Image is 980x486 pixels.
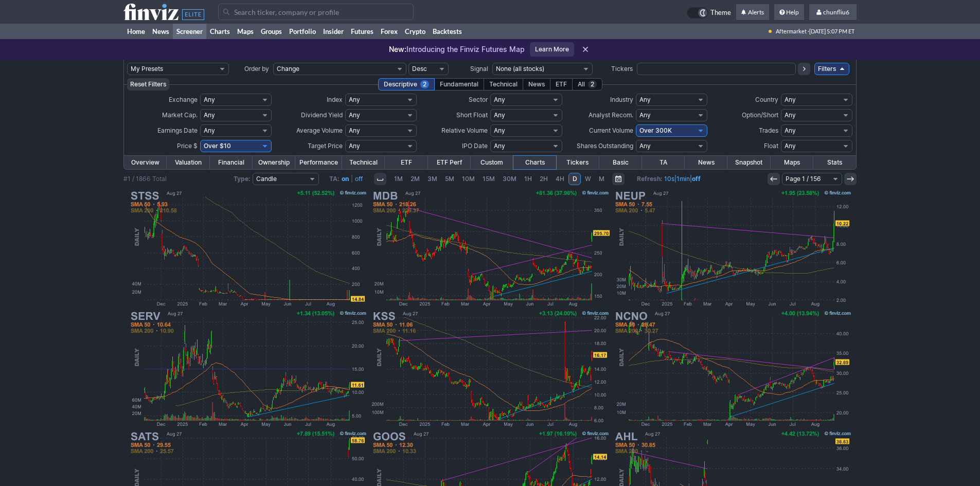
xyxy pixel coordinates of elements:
[162,111,198,119] span: Market Cap.
[319,24,347,39] a: Insider
[612,309,853,429] img: NCNO - Ncino Inc - Stock Price Chart
[210,156,253,169] a: Financial
[577,142,633,150] span: Shares Outstanding
[595,173,608,185] a: M
[523,78,550,91] div: News
[427,175,437,183] span: 3M
[552,173,568,185] a: 4H
[234,175,251,183] b: Type:
[484,78,523,91] div: Technical
[809,4,857,21] a: chunfliu6
[530,42,574,57] a: Learn More
[424,173,441,185] a: 3M
[173,24,206,39] a: Screener
[123,24,149,39] a: Home
[771,156,813,169] a: Maps
[736,4,769,21] a: Alerts
[342,175,349,183] a: on
[390,173,406,185] a: 1M
[642,156,685,169] a: TA
[308,142,343,150] span: Target Price
[370,309,611,429] img: KSS - Kohl's Corp - Stock Price Chart
[157,127,198,134] span: Earnings Date
[610,96,633,103] span: Industry
[581,173,595,185] a: W
[389,44,525,55] p: Introducing the Finviz Futures Map
[513,156,556,169] a: Charts
[445,175,454,183] span: 5M
[286,24,319,39] a: Portfolio
[253,156,295,169] a: Ownership
[687,7,731,19] a: Theme
[218,4,414,20] input: Search
[612,188,853,309] img: NEUP - Neuphoria Therapeutics Inc - Stock Price Chart
[499,173,520,185] a: 30M
[710,7,731,19] span: Theme
[664,175,674,183] a: 10s
[503,175,516,183] span: 30M
[483,175,495,183] span: 15M
[685,156,727,169] a: News
[599,156,642,169] a: Basic
[234,24,257,39] a: Maps
[556,156,599,169] a: Tickers
[462,142,488,150] span: IPO Date
[742,111,778,119] span: Option/Short
[370,188,611,309] img: MDB - MongoDB Inc - Stock Price Chart
[568,173,581,185] a: D
[814,63,849,75] a: Filters
[411,175,420,183] span: 2M
[692,175,701,183] a: off
[589,111,633,119] span: Analyst Recom.
[469,96,488,103] span: Sector
[123,174,167,184] div: #1 / 1866 Total
[374,173,386,185] button: Interval
[456,111,488,119] span: Short Float
[462,175,475,183] span: 10M
[296,127,343,134] span: Average Volume
[385,156,427,169] a: ETF
[755,96,778,103] span: Country
[342,156,385,169] a: Technical
[823,8,849,16] span: chunfliu6
[429,24,466,39] a: Backtests
[612,173,625,185] button: Range
[428,156,471,169] a: ETF Perf
[637,175,663,183] b: Refresh:
[394,175,403,183] span: 1M
[556,175,564,183] span: 4H
[573,175,577,183] span: D
[458,173,478,185] a: 10M
[764,142,778,150] span: Float
[809,24,854,39] span: [DATE] 5:07 PM ET
[521,173,536,185] a: 1H
[572,78,602,91] div: All
[441,173,458,185] a: 5M
[378,78,435,91] div: Descriptive
[347,24,377,39] a: Futures
[759,127,778,134] span: Trades
[470,65,488,73] span: Signal
[128,309,368,429] img: SERV - Serve Robotics Inc - Stock Price Chart
[599,175,604,183] span: M
[727,156,770,169] a: Snapshot
[377,24,401,39] a: Forex
[540,175,548,183] span: 2H
[355,175,363,183] a: off
[389,45,406,53] span: New:
[813,156,856,169] a: Stats
[441,127,488,134] span: Relative Volume
[420,80,429,88] span: 2
[351,175,353,183] span: |
[124,156,167,169] a: Overview
[295,156,342,169] a: Performance
[167,156,209,169] a: Valuation
[611,65,633,73] span: Tickers
[257,24,286,39] a: Groups
[588,80,597,88] span: 2
[149,24,173,39] a: News
[776,24,809,39] span: Aftermarket ·
[127,78,169,91] button: Reset Filters
[774,4,804,21] a: Help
